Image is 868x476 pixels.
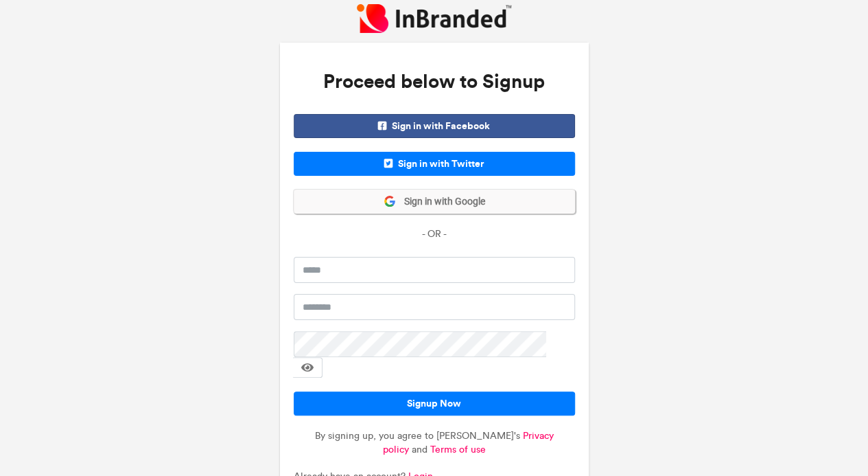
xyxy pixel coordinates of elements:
[294,227,575,241] p: - OR -
[383,430,554,455] a: Privacy policy
[357,4,511,32] img: InBranded Logo
[294,392,575,416] button: Signup Now
[294,152,575,176] span: Sign in with Twitter
[396,195,485,209] span: Sign in with Google
[430,444,486,455] a: Terms of use
[294,429,575,470] p: By signing up, you agree to [PERSON_NAME]'s and
[294,114,575,138] span: Sign in with Facebook
[294,56,575,107] h3: Proceed below to Signup
[294,190,575,214] button: Sign in with Google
